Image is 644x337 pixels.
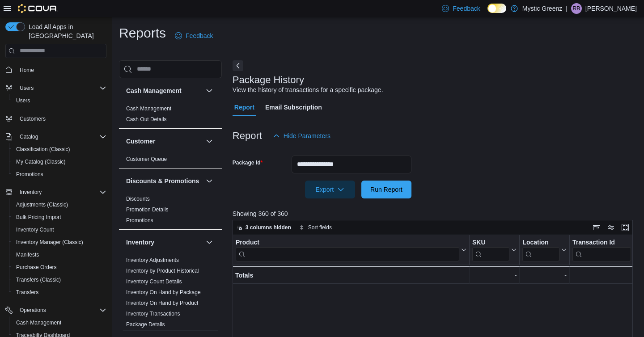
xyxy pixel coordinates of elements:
[186,31,213,40] span: Feedback
[16,305,106,316] span: Operations
[119,154,222,168] div: Customer
[16,226,54,233] span: Inventory Count
[620,222,631,233] button: Enter fullscreen
[126,86,182,95] h3: Cash Management
[13,95,106,106] span: Users
[16,276,61,283] span: Transfers (Classic)
[16,131,42,142] button: Catalog
[13,156,106,167] span: My Catalog (Classic)
[16,64,106,76] span: Home
[126,105,171,112] a: Cash Management
[233,75,304,85] h3: Package History
[16,146,70,153] span: Classification (Classic)
[572,270,638,281] div: -
[13,262,106,273] span: Purchase Orders
[13,317,106,328] span: Cash Management
[233,222,295,233] button: 3 columns hidden
[572,238,638,261] button: Transaction Id
[13,156,69,167] a: My Catalog (Classic)
[591,222,602,233] button: Keyboard shortcuts
[16,97,30,104] span: Users
[13,144,74,155] a: Classification (Classic)
[16,239,83,246] span: Inventory Manager (Classic)
[310,181,350,198] span: Export
[13,212,106,223] span: Bulk Pricing Import
[126,238,202,247] button: Inventory
[13,199,106,210] span: Adjustments (Classic)
[233,159,263,166] label: Package Id
[16,83,37,93] button: Users
[126,257,179,264] span: Inventory Adjustments
[233,60,243,71] button: Next
[126,156,167,163] span: Customer Queue
[171,27,216,45] a: Feedback
[487,13,488,13] span: Dark Mode
[9,94,110,107] button: Users
[472,270,517,281] div: -
[126,137,202,146] button: Customer
[13,169,106,180] span: Promotions
[126,206,169,213] span: Promotion Details
[370,185,402,194] span: Run Report
[236,238,459,261] div: Product
[126,116,167,122] a: Cash Out Details
[9,261,110,274] button: Purchase Orders
[284,131,330,140] span: Hide Parameters
[126,278,182,285] a: Inventory Count Details
[13,249,106,260] span: Manifests
[522,238,559,261] div: Location
[9,274,110,286] button: Transfers (Classic)
[20,307,46,314] span: Operations
[9,143,110,156] button: Classification (Classic)
[522,238,567,261] button: Location
[2,304,110,316] button: Operations
[126,196,150,202] a: Discounts
[236,238,459,247] div: Product
[16,264,57,271] span: Purchase Orders
[16,305,50,316] button: Operations
[606,222,616,233] button: Display options
[126,311,180,317] a: Inventory Transactions
[126,238,154,247] h3: Inventory
[18,4,58,13] img: Cova
[9,316,110,329] button: Cash Management
[204,85,215,96] button: Cash Management
[16,187,45,198] button: Inventory
[126,217,153,223] a: Promotions
[204,176,215,186] button: Discounts & Promotions
[308,224,332,231] span: Sort fields
[573,3,580,14] span: RB
[119,24,166,42] h1: Reports
[265,98,322,116] span: Email Subscription
[20,67,34,74] span: Home
[2,131,110,143] button: Catalog
[472,238,509,261] div: SKU URL
[16,158,66,165] span: My Catalog (Classic)
[126,289,201,296] span: Inventory On Hand by Package
[9,211,110,223] button: Bulk Pricing Import
[2,112,110,125] button: Customers
[572,238,631,261] div: Transaction Id URL
[13,95,34,106] a: Users
[16,187,106,198] span: Inventory
[126,177,202,185] button: Discounts & Promotions
[119,194,222,229] div: Discounts & Promotions
[13,144,106,155] span: Classification (Classic)
[126,105,171,112] span: Cash Management
[16,171,43,178] span: Promotions
[126,289,201,295] a: Inventory On Hand by Package
[126,195,150,202] span: Discounts
[522,238,559,247] div: Location
[13,237,87,248] a: Inventory Manager (Classic)
[233,85,383,95] div: View the history of transactions for a specific package.
[126,137,155,146] h3: Customer
[16,131,106,142] span: Catalog
[20,84,34,92] span: Users
[126,217,153,224] span: Promotions
[126,300,198,306] a: Inventory On Hand by Product
[204,136,215,147] button: Customer
[16,201,68,208] span: Adjustments (Classic)
[16,65,38,76] a: Home
[126,321,165,328] a: Package Details
[13,287,42,298] a: Transfers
